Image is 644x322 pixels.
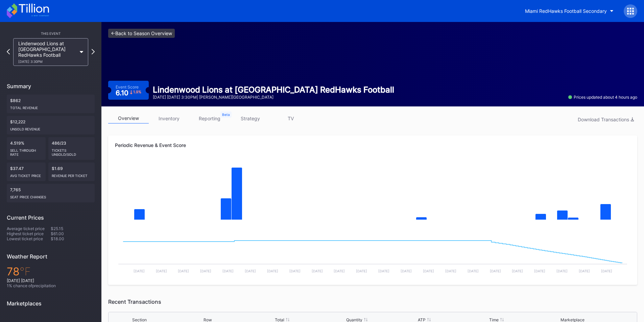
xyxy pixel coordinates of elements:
[7,231,51,236] div: Highest ticket price
[18,59,76,64] div: [DATE] 3:30PM
[48,163,95,181] div: $1.69
[312,269,323,273] text: [DATE]
[7,163,46,181] div: $37.47
[51,236,95,241] div: $18.00
[7,300,95,307] div: Marketplaces
[378,269,389,273] text: [DATE]
[108,113,149,124] a: overview
[7,283,95,288] div: 1 % chance of precipitation
[108,29,175,38] a: <-Back to Season Overview
[7,265,95,278] div: 78
[18,41,76,64] div: Lindenwood Lions at [GEOGRAPHIC_DATA] RedHawks Football
[7,214,95,221] div: Current Prices
[52,146,92,156] div: Tickets Unsold/Sold
[568,95,637,100] div: Prices updated about 4 hours ago
[153,95,394,100] div: [DATE] [DATE] 3:30PM | [PERSON_NAME][GEOGRAPHIC_DATA]
[7,278,95,283] div: [DATE] [DATE]
[10,124,91,131] div: Unsold Revenue
[289,269,301,273] text: [DATE]
[7,31,95,35] div: This Event
[222,269,234,273] text: [DATE]
[245,269,256,273] text: [DATE]
[601,269,612,273] text: [DATE]
[556,269,568,273] text: [DATE]
[356,269,367,273] text: [DATE]
[512,269,523,273] text: [DATE]
[115,160,630,227] svg: Chart title
[525,8,607,14] div: Miami RedHawks Football Secondary
[153,85,394,95] div: Lindenwood Lions at [GEOGRAPHIC_DATA] RedHawks Football
[490,269,501,273] text: [DATE]
[7,184,95,202] div: 7,765
[574,115,637,124] button: Download Transactions
[578,117,634,122] div: Download Transactions
[52,171,92,178] div: Revenue per ticket
[189,113,230,124] a: reporting
[51,231,95,236] div: $61.00
[115,227,630,278] svg: Chart title
[270,113,311,124] a: TV
[7,137,46,160] div: 4.519%
[108,298,637,305] div: Recent Transactions
[7,253,95,260] div: Weather Report
[401,269,412,273] text: [DATE]
[48,137,95,160] div: 486/23
[133,90,141,94] div: 1.9 %
[534,269,545,273] text: [DATE]
[468,269,479,273] text: [DATE]
[7,83,95,90] div: Summary
[7,236,51,241] div: Lowest ticket price
[267,269,278,273] text: [DATE]
[7,116,95,134] div: $12,222
[334,269,345,273] text: [DATE]
[230,113,270,124] a: strategy
[7,226,51,231] div: Average ticket price
[149,113,189,124] a: inventory
[20,265,31,278] span: ℉
[10,103,91,110] div: Total Revenue
[115,142,630,148] div: Periodic Revenue & Event Score
[520,5,619,17] button: Miami RedHawks Football Secondary
[116,84,139,90] div: Event Score
[10,192,91,199] div: seat price changes
[445,269,456,273] text: [DATE]
[200,269,211,273] text: [DATE]
[7,95,95,113] div: $862
[10,146,42,156] div: Sell Through Rate
[178,269,189,273] text: [DATE]
[51,226,95,231] div: $25.15
[116,90,141,96] div: 6.10
[579,269,590,273] text: [DATE]
[134,269,145,273] text: [DATE]
[156,269,167,273] text: [DATE]
[423,269,434,273] text: [DATE]
[10,171,42,178] div: Avg ticket price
